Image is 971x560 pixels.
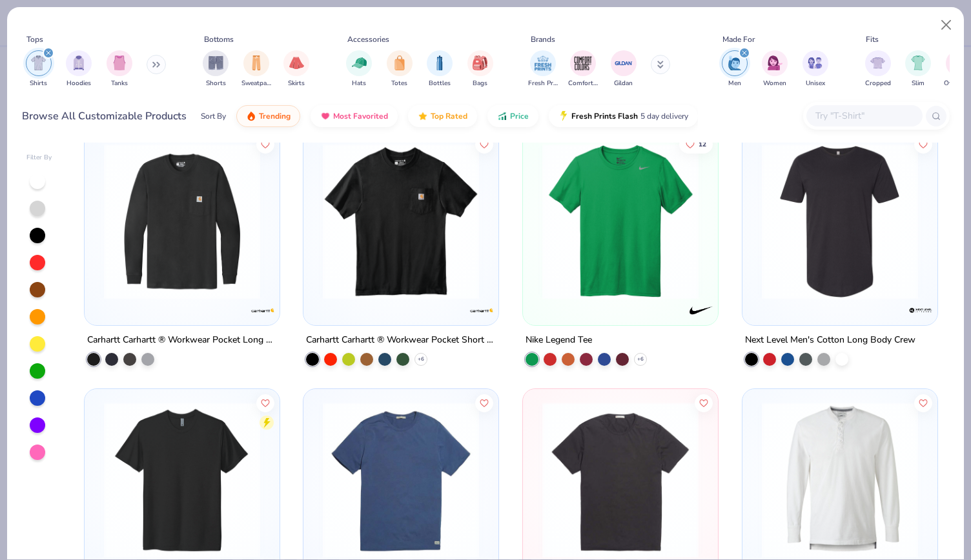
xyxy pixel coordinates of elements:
div: filter for Unisex [802,50,828,88]
div: Carhartt Carhartt ® Workwear Pocket Short Sleeve T-Shirt [306,332,496,348]
img: d43eabf9-6cc6-4fe1-9c1e-1cfceb51e90b [755,143,925,299]
div: filter for Men [722,50,748,88]
img: Women Image [768,55,782,70]
img: cf57cf0b-7cef-45de-9116-49df255bfa94 [755,402,925,558]
button: filter button [26,50,52,88]
img: Carhartt logo [469,297,495,323]
div: Fits [866,34,879,45]
button: Like [256,394,274,412]
span: Sweatpants [241,79,271,88]
span: 5 day delivery [640,109,688,124]
span: Hats [352,79,366,88]
button: Like [476,135,494,153]
img: Cropped Image [870,55,885,70]
div: filter for Comfort Colors [568,50,598,88]
div: filter for Cropped [865,50,891,88]
span: + 6 [418,355,424,363]
button: Like [695,394,713,412]
div: filter for Fresh Prints [528,50,558,88]
button: filter button [241,50,271,88]
img: Shirts Image [31,55,46,70]
div: filter for Gildan [611,50,637,88]
img: Bags Image [473,55,487,70]
img: trending.gif [246,111,256,121]
span: Women [763,79,786,88]
div: Filter By [26,153,52,163]
img: Carhartt logo [249,297,275,323]
button: Like [476,394,494,412]
img: Gildan Image [614,54,633,73]
span: Shirts [30,79,47,88]
span: Gildan [614,79,633,88]
img: Nike logo [688,297,714,323]
div: filter for Bottles [427,50,453,88]
button: Close [934,13,959,37]
button: filter button [528,50,558,88]
img: Next Level Apparel logo [908,297,934,323]
button: filter button [66,50,92,88]
img: 746a98ff-6f09-4af7-aa58-8d5d89e0f5e5 [97,402,267,558]
button: filter button [722,50,748,88]
span: Slim [912,79,925,88]
img: c17ced55-ed88-434a-a974-9446b38c9889 [536,402,705,558]
button: Fresh Prints Flash5 day delivery [549,105,698,127]
div: filter for Sweatpants [241,50,271,88]
button: filter button [107,50,132,88]
div: filter for Bags [467,50,493,88]
div: filter for Totes [387,50,413,88]
button: filter button [611,50,637,88]
div: Bottoms [204,34,234,45]
span: Skirts [288,79,305,88]
div: filter for Tanks [107,50,132,88]
img: Unisex Image [808,55,823,70]
button: Like [914,135,932,153]
div: filter for Shirts [26,50,52,88]
span: Shorts [206,79,226,88]
button: filter button [905,50,931,88]
div: Carhartt Carhartt ® Workwear Pocket Long Sleeve T-Shirt [87,332,277,348]
img: Shorts Image [209,55,223,70]
button: Most Favorited [311,105,398,127]
input: Try "T-Shirt" [814,108,914,123]
span: Trending [259,111,291,121]
span: Comfort Colors [568,79,598,88]
span: Hoodies [66,79,91,88]
div: Next Level Men's Cotton Long Body Crew [745,332,915,348]
div: Nike Legend Tee [526,332,592,348]
span: Tanks [111,79,128,88]
button: filter button [283,50,309,88]
button: filter button [203,50,229,88]
img: Hats Image [352,55,367,70]
button: filter button [346,50,372,88]
img: Tanks Image [112,55,127,70]
span: Men [728,79,741,88]
img: 27c287f4-c18a-4948-b47a-4c016b2b0615 [536,143,705,299]
span: Fresh Prints Flash [571,111,638,121]
span: Bags [473,79,487,88]
button: Like [256,135,274,153]
span: Most Favorited [333,111,388,121]
span: Fresh Prints [528,79,558,88]
img: Comfort Colors Image [573,54,593,73]
button: Top Rated [408,105,477,127]
img: Bottles Image [433,55,447,70]
div: filter for Shorts [203,50,229,88]
button: filter button [865,50,891,88]
button: filter button [427,50,453,88]
div: Accessories [347,34,389,45]
div: Browse All Customizable Products [22,108,187,124]
button: filter button [802,50,828,88]
div: filter for Hats [346,50,372,88]
button: filter button [762,50,788,88]
img: Slim Image [911,55,925,70]
img: 8aed335b-1f9e-4260-bf02-4325b06134b5 [266,402,435,558]
button: filter button [467,50,493,88]
img: f1833a62-2fd7-45a8-b508-5f9d093e6ea7 [266,143,435,299]
img: 7d4ddd09-bf2c-4543-96c8-7323e040200e [97,143,267,299]
button: Like [679,135,713,153]
span: 12 [699,141,706,147]
div: Brands [531,34,555,45]
img: Men Image [728,55,742,70]
img: TopRated.gif [418,111,428,121]
span: Price [510,111,529,121]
